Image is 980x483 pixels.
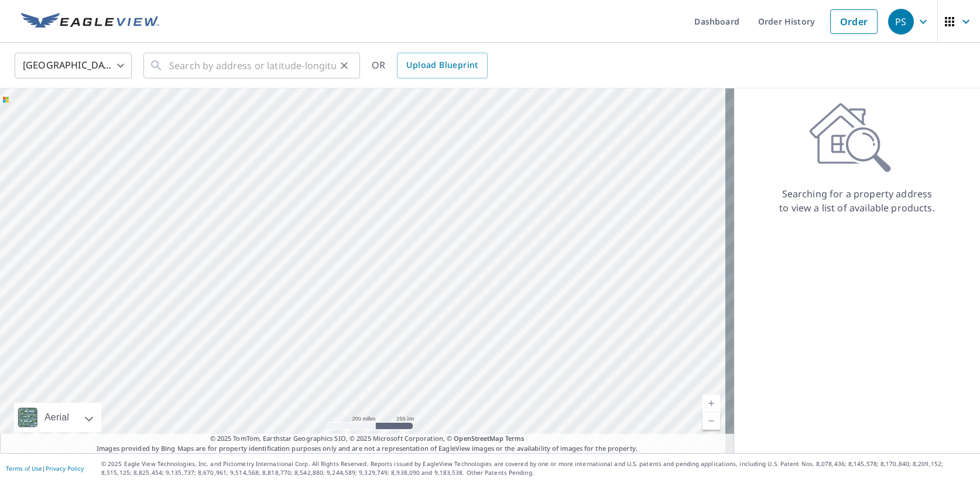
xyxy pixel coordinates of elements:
[703,395,720,412] a: Current Level 5, Zoom In
[372,53,488,78] div: OR
[830,9,878,34] a: Order
[703,412,720,430] a: Current Level 5, Zoom Out
[15,49,132,82] div: [GEOGRAPHIC_DATA]
[21,13,159,30] img: EV Logo
[888,9,914,35] div: PS
[41,403,73,432] div: Aerial
[169,49,336,82] input: Search by address or latitude-longitude
[454,434,503,443] a: OpenStreetMap
[101,460,974,477] p: © 2025 Eagle View Technologies, Inc. and Pictometry International Corp. All Rights Reserved. Repo...
[14,403,101,432] div: Aerial
[46,464,84,472] a: Privacy Policy
[336,57,352,74] button: Clear
[6,465,84,472] p: |
[779,187,936,215] p: Searching for a property address to view a list of available products.
[505,434,525,443] a: Terms
[210,434,525,444] span: © 2025 TomTom, Earthstar Geographics SIO, © 2025 Microsoft Corporation, ©
[397,53,487,78] a: Upload Blueprint
[406,58,478,73] span: Upload Blueprint
[6,464,42,472] a: Terms of Use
